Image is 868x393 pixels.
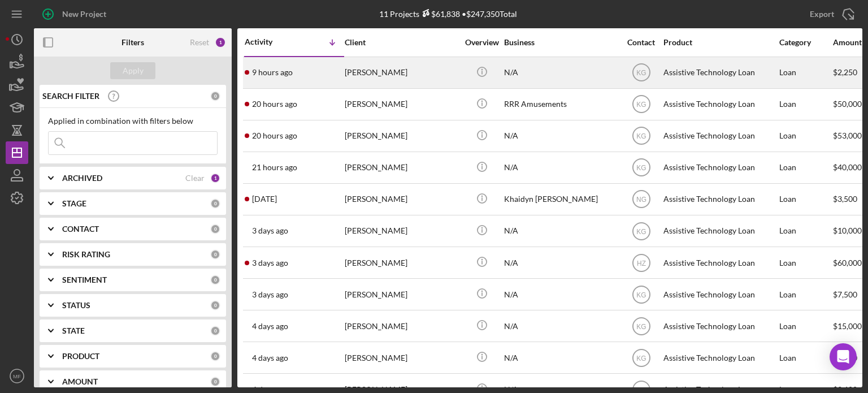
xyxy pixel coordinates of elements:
[663,38,776,47] div: Product
[833,131,862,140] span: $53,000
[245,37,294,46] div: Activity
[13,373,21,379] text: MF
[798,3,862,25] button: Export
[636,227,646,235] text: KG
[504,343,617,373] div: N/A
[833,258,862,267] span: $60,000
[252,353,288,362] time: 2025-08-30 04:25
[779,153,832,183] div: Loan
[48,116,218,126] div: Applied in combination with filters below
[663,89,776,119] div: Assistive Technology Loan
[504,153,617,183] div: N/A
[190,38,209,47] div: Reset
[504,248,617,278] div: N/A
[62,326,85,335] b: STATE
[504,89,617,119] div: RRR Amusements
[252,195,277,204] time: 2025-09-01 23:21
[636,132,646,140] text: KG
[62,275,107,284] b: SENTIMENT
[185,174,205,183] div: Clear
[110,62,155,79] button: Apply
[663,343,776,373] div: Assistive Technology Loan
[252,163,297,172] time: 2025-09-02 18:23
[345,58,458,88] div: [PERSON_NAME]
[252,100,297,109] time: 2025-09-02 18:42
[62,250,110,259] b: RISK RATING
[779,279,832,309] div: Loan
[830,343,857,370] div: Open Intercom Messenger
[252,258,288,267] time: 2025-08-31 14:39
[663,248,776,278] div: Assistive Technology Loan
[461,38,503,47] div: Overview
[663,153,776,183] div: Assistive Technology Loan
[504,58,617,88] div: N/A
[210,173,220,183] div: 1
[62,352,99,361] b: PRODUCT
[779,311,832,341] div: Loan
[62,377,98,386] b: AMOUNT
[779,58,832,88] div: Loan
[345,38,458,47] div: Client
[663,58,776,88] div: Assistive Technology Loan
[210,351,220,361] div: 0
[504,38,617,47] div: Business
[636,291,646,299] text: KG
[345,216,458,246] div: [PERSON_NAME]
[779,248,832,278] div: Loan
[62,224,99,234] b: CONTACT
[210,326,220,336] div: 0
[833,194,857,204] span: $3,500
[210,300,220,310] div: 0
[252,131,297,140] time: 2025-09-02 18:31
[42,92,99,101] b: SEARCH FILTER
[252,290,288,299] time: 2025-08-31 07:51
[636,196,646,204] text: NG
[779,38,832,47] div: Category
[663,311,776,341] div: Assistive Technology Loan
[252,226,288,235] time: 2025-08-31 18:31
[779,216,832,246] div: Loan
[379,9,517,19] div: 11 Projects • $247,350 Total
[779,121,832,151] div: Loan
[833,290,857,299] span: $7,500
[636,69,646,77] text: KG
[833,67,857,77] span: $2,250
[833,99,862,109] span: $50,000
[210,377,220,387] div: 0
[62,174,102,183] b: ARCHIVED
[636,322,646,330] text: KG
[6,365,28,387] button: MF
[620,38,662,47] div: Contact
[34,3,118,25] button: New Project
[123,62,144,79] div: Apply
[636,101,646,109] text: KG
[345,121,458,151] div: [PERSON_NAME]
[636,164,646,172] text: KG
[345,279,458,309] div: [PERSON_NAME]
[62,301,90,310] b: STATUS
[345,184,458,214] div: [PERSON_NAME]
[663,279,776,309] div: Assistive Technology Loan
[215,37,226,48] div: 1
[663,216,776,246] div: Assistive Technology Loan
[779,343,832,373] div: Loan
[345,343,458,373] div: [PERSON_NAME]
[210,224,220,234] div: 0
[504,184,617,214] div: Khaidyn [PERSON_NAME]
[345,89,458,119] div: [PERSON_NAME]
[779,184,832,214] div: Loan
[637,259,646,267] text: HZ
[504,279,617,309] div: N/A
[345,248,458,278] div: [PERSON_NAME]
[833,226,862,235] span: $10,000
[833,162,862,172] span: $40,000
[62,199,86,208] b: STAGE
[504,311,617,341] div: N/A
[833,321,862,331] span: $15,000
[345,153,458,183] div: [PERSON_NAME]
[210,91,220,101] div: 0
[62,3,106,25] div: New Project
[504,121,617,151] div: N/A
[345,311,458,341] div: [PERSON_NAME]
[210,275,220,285] div: 0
